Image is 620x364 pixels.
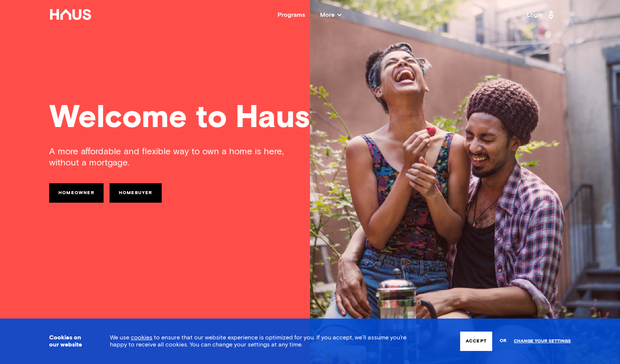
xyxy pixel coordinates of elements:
a: Homebuyer [110,183,162,203]
a: Change your settings [514,339,571,344]
span: or [500,335,506,348]
a: cookies [131,335,152,341]
a: Programs [278,12,305,18]
a: Homeowner [49,183,104,203]
div: A more affordable and flexible way to own a home is here, without a mortgage. [49,146,310,168]
h3: Cookies on our website [49,334,91,348]
button: Accept [460,332,492,351]
span: More [320,12,341,18]
span: We use to ensure that our website experience is optimized for you. If you accept, we’ll assume yo... [110,335,407,348]
a: Login [527,9,556,21]
div: Welcome to Haus [49,102,571,134]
